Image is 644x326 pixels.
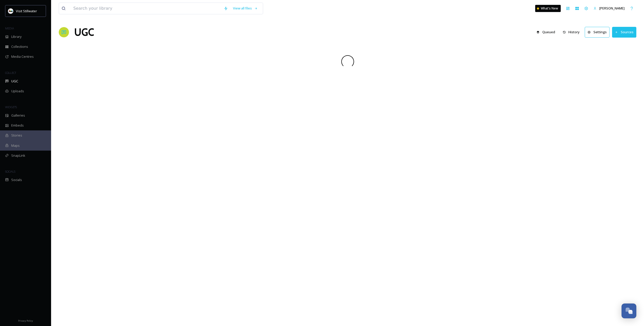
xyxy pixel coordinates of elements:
a: History [560,27,585,37]
button: Queued [534,27,558,37]
span: Maps [11,143,20,148]
span: WIDGETS [5,105,17,109]
span: Media Centres [11,54,34,59]
span: Privacy Policy [18,319,33,322]
span: Socials [11,177,22,182]
a: Queued [534,27,560,37]
span: SnapLink [11,153,25,158]
input: Search your library [71,3,221,14]
a: Settings [585,27,612,37]
button: History [560,27,582,37]
span: COLLECT [5,71,16,75]
span: MEDIA [5,26,14,30]
a: UGC [74,25,94,40]
span: SOCIALS [5,170,15,173]
span: Visit Stillwater [16,9,37,13]
span: Collections [11,44,28,49]
img: IrSNqUGn_400x400.jpg [8,8,13,14]
button: Sources [612,27,636,37]
span: [PERSON_NAME] [599,6,625,10]
span: Embeds [11,123,24,128]
button: Open Chat [622,303,636,318]
button: Settings [585,27,610,37]
span: Stories [11,133,22,138]
a: What's New [535,5,561,12]
span: Uploads [11,89,24,94]
span: UGC [11,79,18,84]
span: Galleries [11,113,25,118]
span: Library [11,34,21,39]
a: Privacy Policy [18,317,33,323]
a: View all files [230,3,260,13]
a: [PERSON_NAME] [591,3,627,13]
